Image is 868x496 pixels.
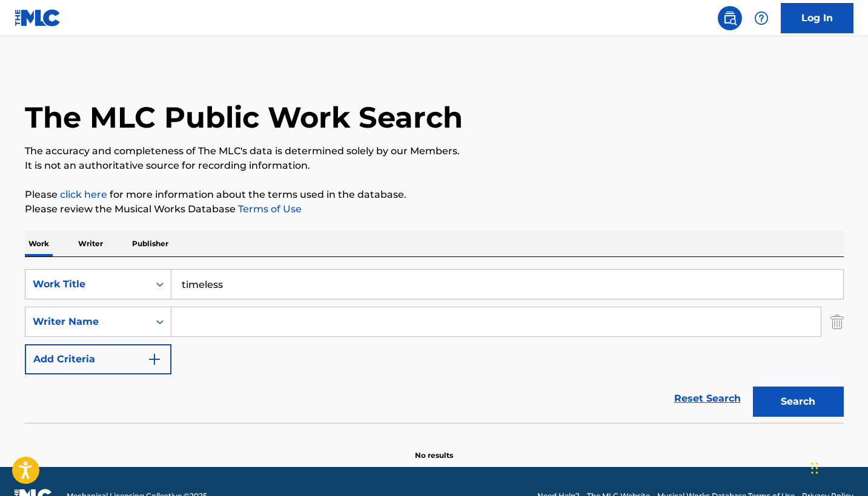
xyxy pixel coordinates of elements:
[25,158,844,173] p: It is not an authoritative source for recording information.
[754,11,769,25] img: help
[718,6,742,30] a: Public Search
[25,231,53,256] p: Work
[753,387,844,417] button: Search
[811,450,818,486] div: Drag
[60,189,107,200] a: click here
[25,202,844,217] p: Please review the Musical Works Database
[749,6,774,30] div: Help
[723,11,737,25] img: search
[781,3,853,33] a: Log In
[128,231,172,256] p: Publisher
[807,438,868,496] iframe: Chat Widget
[25,99,463,135] h1: The MLC Public Work Search
[668,385,747,412] a: Reset Search
[33,277,142,292] div: Work Title
[15,9,61,27] img: MLC Logo
[33,315,142,329] div: Writer Name
[25,344,171,374] button: Add Criteria
[25,269,844,423] form: Search Form
[147,352,162,367] img: 9d2ae6d4665cec9f34b9.svg
[236,203,302,215] a: Terms of Use
[25,188,844,202] p: Please for more information about the terms used in the database.
[415,436,453,461] p: No results
[830,307,844,337] img: Delete Criterion
[25,144,844,158] p: The accuracy and completeness of The MLC's data is determined solely by our Members.
[75,231,107,256] p: Writer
